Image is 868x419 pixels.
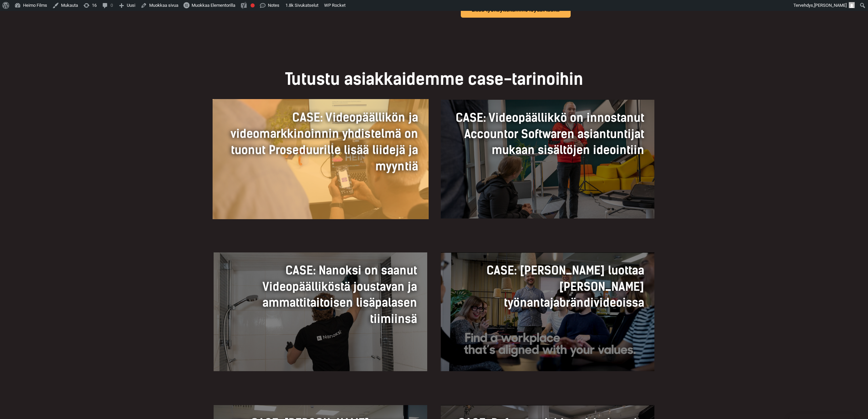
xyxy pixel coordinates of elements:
[224,263,417,327] h3: CASE: Nanoksi on saanut Videopäälliköstä joustavan ja ammattitaitoisen lisäpalasen tiimiinsä
[441,252,654,371] a: CASE: [PERSON_NAME] luottaa [PERSON_NAME] työnantajabrändivideoissa
[192,3,235,8] span: Muokkaa Elementorilla
[472,7,560,12] span: Lisää työnäytteitämme löydät täältä
[451,110,644,158] h3: CASE: Videopäällikkö on innostanut Accountor Softwaren asiantuntijat mukaan sisältöjen ideointiin
[223,109,418,174] h3: CASE: Videopäällikön ja videomarkkinoinnin yhdistelmä on tuonut Proseduurille lisää liidejä ja my...
[814,3,847,8] span: [PERSON_NAME]
[214,69,654,90] h2: Tutustu asiakkaidemme case-tarinoihin
[214,252,427,371] a: CASE: Nanoksi on saanut Videopäälliköstä joustavan ja ammattitaitoisen lisäpalasen tiimiinsä
[451,263,644,311] h3: CASE: [PERSON_NAME] luottaa [PERSON_NAME] työnantajabrändivideoissa
[213,99,428,219] a: CASE: Videopäällikön ja videomarkkinoinnin yhdistelmä on tuonut Proseduurille lisää liidejä ja my...
[251,3,255,7] div: Focus keyphrase not set
[441,100,654,218] a: CASE: Videopäällikkö on innostanut Accountor Softwaren asiantuntijat mukaan sisältöjen ideointiin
